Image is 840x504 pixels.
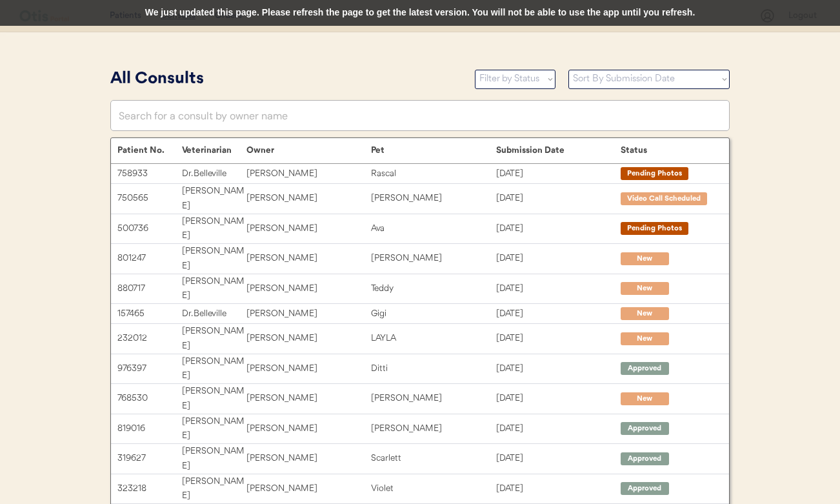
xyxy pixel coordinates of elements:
[117,145,182,156] div: Patient No.
[496,281,621,296] div: [DATE]
[496,221,621,236] div: [DATE]
[182,354,246,384] div: [PERSON_NAME]
[117,481,182,496] div: 323218
[496,361,621,376] div: [DATE]
[627,168,682,179] div: Pending Photos
[246,481,371,496] div: [PERSON_NAME]
[246,331,371,346] div: [PERSON_NAME]
[182,324,246,354] div: [PERSON_NAME]
[371,421,495,436] div: [PERSON_NAME]
[371,331,495,346] div: LAYLA
[371,221,495,236] div: Ava
[496,451,621,466] div: [DATE]
[371,145,495,156] div: Pet
[627,308,663,319] div: New
[117,221,182,236] div: 500736
[182,384,246,414] div: [PERSON_NAME]
[117,191,182,206] div: 750565
[371,361,495,376] div: Ditti
[182,166,246,181] div: Dr. Belleville
[496,331,621,346] div: [DATE]
[117,331,182,346] div: 232012
[117,281,182,296] div: 880717
[182,214,246,244] div: [PERSON_NAME]
[246,391,371,406] div: [PERSON_NAME]
[627,454,663,465] div: Approved
[496,191,621,206] div: [DATE]
[627,394,663,405] div: New
[182,474,246,504] div: [PERSON_NAME]
[627,483,663,494] div: Approved
[182,244,246,274] div: [PERSON_NAME]
[246,251,371,266] div: [PERSON_NAME]
[496,391,621,406] div: [DATE]
[117,391,182,406] div: 768530
[246,451,371,466] div: [PERSON_NAME]
[182,414,246,444] div: [PERSON_NAME]
[627,194,701,205] div: Video Call Scheduled
[246,145,371,156] div: Owner
[371,307,495,321] div: Gigi
[496,166,621,181] div: [DATE]
[496,421,621,436] div: [DATE]
[246,421,371,436] div: [PERSON_NAME]
[246,191,371,206] div: [PERSON_NAME]
[117,421,182,436] div: 819016
[117,251,182,266] div: 801247
[246,361,371,376] div: [PERSON_NAME]
[621,145,716,156] div: Status
[182,307,246,321] div: Dr. Belleville
[182,444,246,474] div: [PERSON_NAME]
[371,281,495,296] div: Teddy
[117,166,182,181] div: 758933
[182,145,246,156] div: Veterinarian
[371,166,495,181] div: Rascal
[117,361,182,376] div: 976397
[117,307,182,321] div: 157465
[182,274,246,304] div: [PERSON_NAME]
[627,223,682,234] div: Pending Photos
[371,391,495,406] div: [PERSON_NAME]
[627,423,663,434] div: Approved
[246,307,371,321] div: [PERSON_NAME]
[496,307,621,321] div: [DATE]
[371,451,495,466] div: Scarlett
[496,145,621,156] div: Submission Date
[496,251,621,266] div: [DATE]
[182,184,246,214] div: [PERSON_NAME]
[371,481,495,496] div: Violet
[246,166,371,181] div: [PERSON_NAME]
[627,254,663,265] div: New
[627,334,663,345] div: New
[627,363,663,374] div: Approved
[371,191,495,206] div: [PERSON_NAME]
[110,100,730,131] input: Search for a consult by owner name
[496,481,621,496] div: [DATE]
[246,221,371,236] div: [PERSON_NAME]
[371,251,495,266] div: [PERSON_NAME]
[117,451,182,466] div: 319627
[110,67,462,92] div: All Consults
[627,283,663,294] div: New
[246,281,371,296] div: [PERSON_NAME]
